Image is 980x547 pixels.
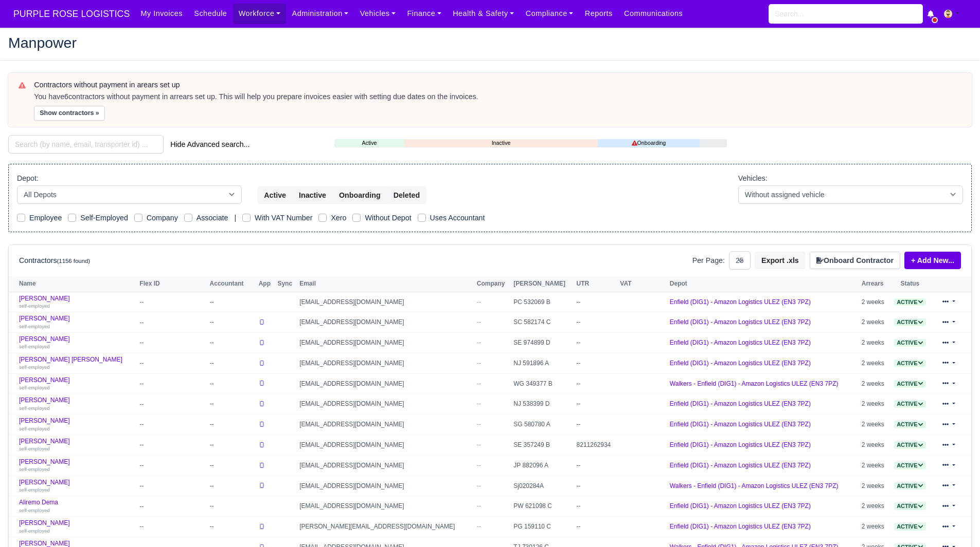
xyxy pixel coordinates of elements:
[19,519,134,534] a: [PERSON_NAME] self-employed
[511,455,574,476] td: JP 882096 A
[297,373,474,394] td: [EMAIL_ADDRESS][DOMAIN_NAME]
[511,476,574,496] td: Sj020284A
[8,4,135,24] a: PURPLE ROSE LOGISTICS
[137,276,207,292] th: Flex ID
[894,360,925,367] a: Active
[19,528,50,534] small: self-employed
[894,462,925,469] span: Active
[574,394,618,414] td: --
[34,106,105,121] button: Show contractors »
[297,435,474,456] td: [EMAIL_ADDRESS][DOMAIN_NAME]
[19,417,134,432] a: [PERSON_NAME] self-employed
[670,360,811,367] a: Enfield (DIG1) - Amazon Logistics ULEZ (EN3 7PZ)
[894,502,925,510] span: Active
[207,276,256,292] th: Accountant
[859,353,890,373] td: 2 weeks
[297,455,474,476] td: [EMAIL_ADDRESS][DOMAIN_NAME]
[292,186,333,204] button: Inactive
[904,252,961,269] a: + Add New...
[894,318,925,326] span: Active
[207,435,256,456] td: --
[135,4,188,24] a: My Invoices
[894,441,925,449] span: Active
[19,335,134,350] a: [PERSON_NAME] self-employed
[670,502,811,510] a: Enfield (DIG1) - Amazon Logistics ULEZ (EN3 7PZ)
[670,298,811,306] a: Enfield (DIG1) - Amazon Logistics ULEZ (EN3 7PZ)
[19,376,134,391] a: [PERSON_NAME] self-employed
[574,455,618,476] td: --
[894,298,925,306] span: Active
[207,353,256,373] td: --
[670,482,839,489] a: Walkers - Enfield (DIG1) - Amazon Logistics ULEZ (EN3 7PZ)
[80,212,128,224] label: Self-Employed
[859,435,890,456] td: 2 weeks
[520,4,579,24] a: Compliance
[670,400,811,407] a: Enfield (DIG1) - Amazon Logistics ULEZ (EN3 7PZ)
[137,292,207,312] td: --
[19,324,50,329] small: self-employed
[137,496,207,517] td: --
[859,455,890,476] td: 2 weeks
[477,482,481,489] span: --
[511,353,574,373] td: NJ 591896 A
[511,394,574,414] td: NJ 538399 D
[19,295,134,310] a: [PERSON_NAME] self-employed
[137,353,207,373] td: --
[404,139,598,147] a: Inactive
[894,298,925,306] a: Active
[137,333,207,353] td: --
[64,92,68,101] strong: 6
[859,517,890,537] td: 2 weeks
[137,517,207,537] td: --
[297,333,474,353] td: [EMAIL_ADDRESS][DOMAIN_NAME]
[19,507,50,513] small: self-employed
[477,339,481,346] span: --
[137,373,207,394] td: --
[511,312,574,333] td: SC 582174 C
[670,523,811,530] a: Enfield (DIG1) - Amazon Logistics ULEZ (EN3 7PZ)
[19,256,90,265] h6: Contractors
[894,523,925,530] a: Active
[859,373,890,394] td: 2 weeks
[477,523,481,530] span: --
[147,212,178,224] label: Company
[692,255,725,267] label: Per Page:
[511,517,574,537] td: PG 159110 C
[477,318,481,326] span: --
[207,517,256,537] td: --
[297,476,474,496] td: [EMAIL_ADDRESS][DOMAIN_NAME]
[894,523,925,531] span: Active
[670,462,811,469] a: Enfield (DIG1) - Amazon Logistics ULEZ (EN3 7PZ)
[19,438,134,452] a: [PERSON_NAME] self-employed
[9,276,137,292] th: Name
[889,276,930,292] th: Status
[894,400,925,407] a: Active
[19,499,134,514] a: Aliremo Dema self-employed
[474,276,511,292] th: Company
[297,276,474,292] th: Email
[511,276,574,292] th: [PERSON_NAME]
[618,4,689,24] a: Communications
[598,139,699,147] a: Onboarding
[255,212,312,224] label: With VAT Number
[430,212,485,224] label: Uses Accountant
[894,380,925,387] a: Active
[207,373,256,394] td: --
[447,4,520,24] a: Health & Safety
[574,276,618,292] th: UTR
[894,441,925,448] a: Active
[477,462,481,469] span: --
[574,414,618,435] td: --
[19,397,134,411] a: [PERSON_NAME] self-employed
[574,435,618,456] td: 8211262934
[164,136,256,153] button: Hide Advanced search...
[894,400,925,408] span: Active
[511,414,574,435] td: SG 580780 A
[19,487,50,493] small: self-employed
[354,4,402,24] a: Vehicles
[859,414,890,435] td: 2 weeks
[34,81,961,89] h6: Contractors without payment in arears set up
[297,517,474,537] td: [PERSON_NAME][EMAIL_ADDRESS][DOMAIN_NAME]
[19,479,134,494] a: [PERSON_NAME] self-employed
[859,476,890,496] td: 2 weeks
